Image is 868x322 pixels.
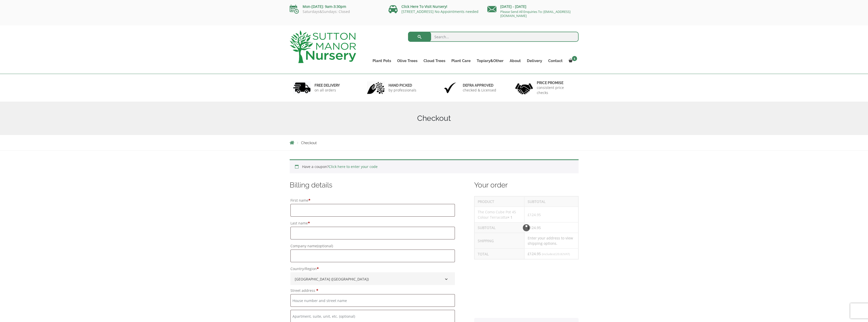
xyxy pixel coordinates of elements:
a: 1 [566,57,579,64]
a: Click Here To Visit Nursery! [401,4,447,9]
a: [STREET_ADDRESS] No Appointments needed [401,9,478,14]
a: Please Send All Enquiries To: [EMAIL_ADDRESS][DOMAIN_NAME] [500,9,570,18]
img: 2.jpg [367,81,385,94]
input: Search... [408,32,579,42]
a: Delivery [524,57,545,64]
a: Cloud Trees [420,57,448,64]
h1: Checkout [290,114,579,123]
img: 3.jpg [441,81,459,94]
p: Saturdays&Sundays: Closed [290,10,381,14]
label: First name [290,197,455,204]
span: Checkout [301,141,317,145]
p: [DATE] - [DATE] [487,4,579,10]
h3: Billing details [290,180,456,190]
a: Topiary&Other [474,57,507,64]
span: United Kingdom (UK) [293,275,452,283]
h6: hand picked [389,83,416,88]
label: Street address [290,287,455,294]
img: 1.jpg [293,81,311,94]
a: Olive Trees [394,57,420,64]
span: 1 [572,56,577,61]
h6: FREE DELIVERY [315,83,340,88]
p: on all orders [315,88,340,93]
img: logo [290,30,356,63]
a: Plant Care [448,57,474,64]
a: About [507,57,524,64]
a: Plant Pots [370,57,394,64]
span: Country/Region [290,272,455,285]
a: Contact [545,57,566,64]
a: Click here to enter your code [329,164,378,169]
p: checked & Licensed [463,88,496,93]
h6: Price promise [537,81,575,85]
input: House number and street name [290,294,455,307]
label: Country/Region [290,265,455,272]
img: 4.jpg [515,80,533,96]
label: Last name [290,220,455,227]
h6: Defra approved [463,83,496,88]
nav: Breadcrumbs [290,141,579,145]
p: consistent price checks [537,85,575,95]
label: Company name [290,242,455,250]
h3: Your order [474,180,579,190]
p: by professionals [389,88,416,93]
p: Mon-[DATE]: 9am-3:30pm [290,4,381,10]
span: (optional) [317,243,333,248]
div: Have a coupon? [290,159,579,173]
